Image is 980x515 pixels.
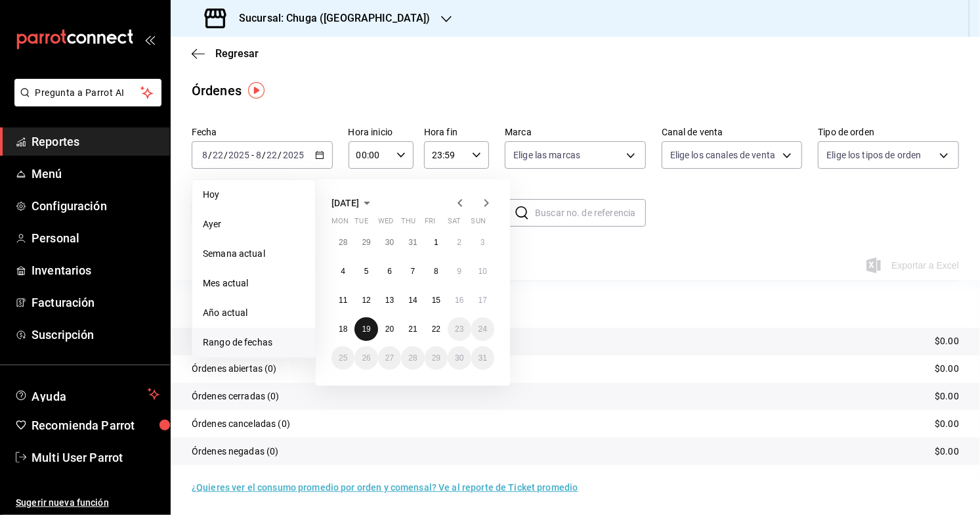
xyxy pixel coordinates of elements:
span: / [224,150,228,160]
button: August 3, 2025 [471,231,494,254]
span: Multi User Parrot [32,449,160,466]
button: August 18, 2025 [331,317,354,341]
span: Regresar [215,47,259,60]
button: August 15, 2025 [425,288,448,312]
span: Elige los tipos de orden [826,148,921,162]
abbr: August 25, 2025 [339,353,347,363]
p: Órdenes canceladas (0) [192,417,290,431]
abbr: August 1, 2025 [434,238,438,247]
a: ¿Quieres ver el consumo promedio por orden y comensal? Ve al reporte de Ticket promedio [192,482,578,493]
button: August 12, 2025 [354,288,377,312]
p: Órdenes negadas (0) [192,445,279,459]
abbr: August 31, 2025 [479,353,487,363]
span: - [251,150,254,160]
label: Hora fin [424,128,489,137]
abbr: August 18, 2025 [339,325,347,334]
span: Configuración [32,197,160,215]
span: Suscripción [32,326,160,344]
p: Órdenes cerradas (0) [192,390,280,403]
button: August 17, 2025 [471,288,494,312]
p: $0.00 [935,390,959,403]
input: ---- [282,150,305,160]
abbr: August 26, 2025 [362,353,370,363]
abbr: August 12, 2025 [362,296,370,305]
abbr: August 11, 2025 [339,296,347,305]
abbr: July 28, 2025 [339,238,347,247]
button: August 21, 2025 [401,317,424,341]
span: Semana actual [203,247,305,261]
button: Pregunta a Parrot AI [14,79,161,106]
button: August 4, 2025 [331,259,354,283]
input: -- [266,150,278,160]
input: -- [202,150,208,160]
abbr: August 30, 2025 [455,353,463,363]
span: Facturación [32,294,160,311]
span: Ayuda [32,386,142,402]
button: August 13, 2025 [378,288,401,312]
abbr: August 6, 2025 [387,267,392,276]
label: Canal de venta [662,128,803,137]
abbr: August 19, 2025 [362,325,370,334]
span: Sugerir nueva función [16,496,160,510]
button: August 26, 2025 [354,346,377,370]
button: August 10, 2025 [471,259,494,283]
button: July 29, 2025 [354,231,377,254]
abbr: August 14, 2025 [408,296,417,305]
button: August 16, 2025 [448,288,471,312]
abbr: August 7, 2025 [411,267,415,276]
p: $0.00 [935,362,959,376]
span: Elige las marcas [513,148,580,162]
label: Tipo de orden [818,128,959,137]
abbr: August 23, 2025 [455,325,463,334]
p: Resumen [192,296,959,312]
abbr: August 5, 2025 [364,267,369,276]
abbr: August 10, 2025 [479,267,487,276]
abbr: August 29, 2025 [432,353,440,363]
span: Pregunta a Parrot AI [35,86,141,100]
button: August 14, 2025 [401,288,424,312]
span: Hoy [203,188,305,202]
p: Órdenes abiertas (0) [192,362,277,376]
button: August 25, 2025 [331,346,354,370]
label: Hora inicio [349,128,414,137]
span: Recomienda Parrot [32,416,160,434]
button: August 7, 2025 [401,259,424,283]
abbr: August 15, 2025 [432,296,440,305]
abbr: Friday [425,217,435,231]
abbr: August 4, 2025 [341,267,345,276]
abbr: August 20, 2025 [385,325,394,334]
abbr: Sunday [471,217,486,231]
abbr: Tuesday [354,217,368,231]
abbr: July 29, 2025 [362,238,370,247]
p: $0.00 [935,445,959,459]
abbr: Monday [331,217,349,231]
abbr: July 30, 2025 [385,238,394,247]
span: Rango de fechas [203,336,305,349]
abbr: Thursday [401,217,415,231]
input: ---- [228,150,250,160]
abbr: August 22, 2025 [432,325,440,334]
abbr: August 8, 2025 [434,267,438,276]
span: Reportes [32,133,160,150]
span: [DATE] [331,198,359,208]
button: August 8, 2025 [425,259,448,283]
button: August 5, 2025 [354,259,377,283]
button: [DATE] [331,195,375,211]
button: August 29, 2025 [425,346,448,370]
button: August 11, 2025 [331,288,354,312]
input: -- [212,150,224,160]
p: $0.00 [935,417,959,431]
button: August 1, 2025 [425,231,448,254]
button: July 28, 2025 [331,231,354,254]
button: August 28, 2025 [401,346,424,370]
button: August 22, 2025 [425,317,448,341]
button: August 9, 2025 [448,259,471,283]
label: Fecha [192,128,333,137]
button: August 20, 2025 [378,317,401,341]
abbr: August 16, 2025 [455,296,463,305]
abbr: Saturday [448,217,461,231]
input: -- [255,150,262,160]
input: Buscar no. de referencia [535,200,646,226]
button: August 30, 2025 [448,346,471,370]
abbr: August 17, 2025 [479,296,487,305]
